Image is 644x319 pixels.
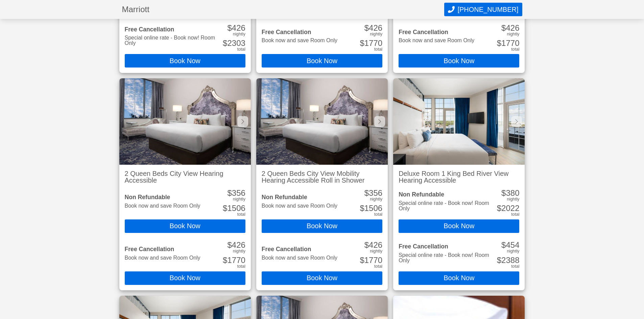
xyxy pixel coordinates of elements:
div: Book now and save Room Only [125,255,200,261]
div: Book now and save Room Only [262,203,337,209]
div: nightly [370,197,382,202]
div: 2303 [223,39,245,47]
button: Book Now [125,54,245,68]
button: Book Now [262,54,382,68]
div: nightly [370,249,382,254]
span: $ [227,188,232,197]
span: $ [364,240,369,249]
span: $ [223,256,227,265]
button: Book Now [399,271,519,285]
span: $ [501,23,506,32]
div: 426 [501,24,519,32]
div: total [511,212,519,217]
div: Free Cancellation [399,244,496,250]
div: Free Cancellation [125,246,200,252]
div: 426 [364,24,382,32]
div: total [374,212,382,217]
div: total [237,212,245,217]
div: nightly [233,197,245,202]
div: 426 [227,24,245,32]
div: 454 [501,241,519,249]
div: Special online rate - Book now! Room Only [125,35,222,46]
div: 356 [227,189,245,197]
div: total [237,47,245,52]
div: nightly [233,249,245,254]
div: 1506 [223,204,245,212]
div: Free Cancellation [262,246,337,252]
div: total [374,264,382,269]
div: total [511,264,519,269]
div: Book now and save Room Only [262,255,337,261]
span: $ [223,204,227,213]
div: Special online rate - Book now! Room Only [399,201,496,211]
div: total [511,47,519,52]
button: Book Now [262,219,382,233]
div: Non Refundable [262,194,337,201]
div: nightly [370,32,382,36]
img: Deluxe Room 1 King Bed River View Hearing Accessible [393,78,525,165]
div: nightly [233,32,245,36]
h1: Marriott [122,5,445,14]
div: Book now and save Room Only [262,38,337,43]
div: 1770 [360,39,382,47]
img: 2 Queen Beds City View Mobility Hearing Accessible Roll in Shower [256,78,388,165]
div: 2022 [497,204,520,212]
div: Non Refundable [125,194,200,201]
button: Book Now [399,54,519,68]
h2: 2 Queen Beds City View Mobility Hearing Accessible Roll in Shower [262,170,382,184]
div: 356 [364,189,382,197]
span: $ [497,256,501,265]
div: 1770 [360,256,382,264]
div: nightly [507,32,519,36]
div: total [374,47,382,52]
span: [PHONE_NUMBER] [457,6,518,14]
span: $ [227,23,232,32]
span: $ [501,240,506,249]
div: Book now and save Room Only [125,203,200,209]
div: Book now and save Room Only [399,38,474,43]
div: nightly [507,197,519,202]
div: 426 [227,241,245,249]
div: Free Cancellation [125,27,222,33]
div: 426 [364,241,382,249]
div: nightly [507,249,519,254]
div: 1770 [497,39,520,47]
span: $ [360,204,364,213]
span: $ [227,240,232,249]
div: 1770 [223,256,245,264]
span: $ [360,256,364,265]
span: $ [501,188,506,197]
div: 2388 [497,256,520,264]
div: Free Cancellation [262,29,337,35]
div: Special online rate - Book now! Room Only [399,252,496,263]
div: 380 [501,189,519,197]
h2: 2 Queen Beds City View Hearing Accessible [125,170,245,184]
img: 2 Queen Beds City View Hearing Accessible [119,78,251,165]
div: Free Cancellation [399,29,474,35]
span: $ [497,38,501,48]
span: $ [223,38,227,48]
div: 1506 [360,204,382,212]
div: total [237,264,245,269]
button: Book Now [125,271,245,285]
button: Call [444,3,522,16]
button: Book Now [125,219,245,233]
button: Book Now [399,219,519,233]
div: Non Refundable [399,192,496,198]
h2: Deluxe Room 1 King Bed River View Hearing Accessible [399,170,519,184]
button: Book Now [262,271,382,285]
span: $ [364,23,369,32]
span: $ [497,204,501,213]
span: $ [364,188,369,197]
span: $ [360,38,364,48]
